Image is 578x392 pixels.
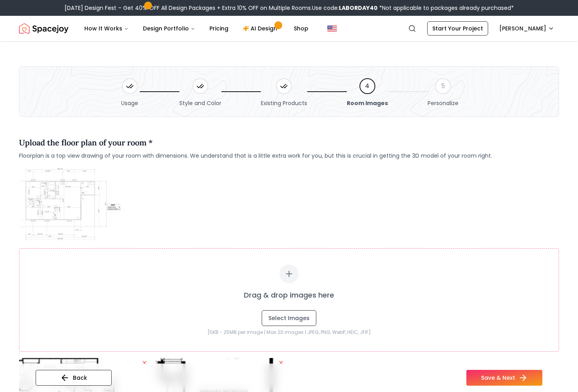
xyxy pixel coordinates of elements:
[179,99,221,107] span: Style and Color
[427,21,488,36] a: Start Your Project
[19,16,559,41] nav: Global
[19,166,120,242] img: Guide image
[327,24,337,33] img: United States
[359,78,375,94] div: 4
[339,4,378,12] b: LABORDAY40
[36,370,112,386] button: Back
[378,4,514,12] span: *Not applicable to packages already purchased*
[19,21,68,36] img: Spacejoy Logo
[466,370,542,386] button: Save & Next
[78,21,135,36] button: How It Works
[312,4,378,12] span: Use code:
[203,21,235,36] a: Pricing
[137,21,202,36] button: Design Portfolio
[121,99,138,107] span: Usage
[35,329,543,335] p: [5KB - 25MB per image | Max 20 images | JPEG, PNG, WebP, HEIC, JFIF]
[19,137,492,149] h4: Upload the floor plan of your room *
[244,290,334,301] p: Drag & drop images here
[19,21,68,36] a: Spacejoy
[287,21,315,36] a: Shop
[262,310,316,326] button: Select Images
[494,21,559,36] button: [PERSON_NAME]
[78,21,315,36] nav: Main
[19,152,492,160] span: Floorplan is a top view drawing of your room with dimensions. We understand that is a little extr...
[236,21,286,36] a: AI Design
[435,78,451,94] div: 5
[347,99,388,107] span: Room Images
[428,99,458,107] span: Personalize
[65,4,514,12] div: [DATE] Design Fest – Get 40% OFF All Design Packages + Extra 10% OFF on Multiple Rooms.
[261,99,307,107] span: Existing Products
